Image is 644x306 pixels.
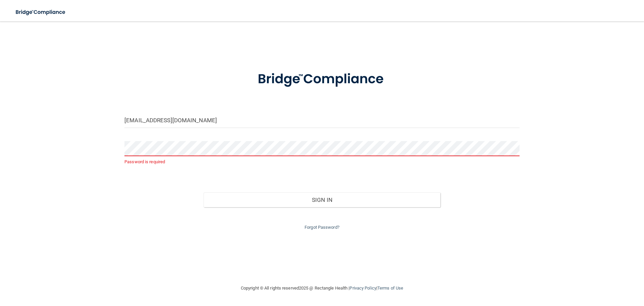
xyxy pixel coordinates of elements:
button: Sign In [204,192,441,207]
a: Terms of Use [377,286,403,291]
input: Email [124,113,520,128]
p: Password is required [124,158,520,166]
a: Forgot Password? [305,225,339,230]
iframe: Drift Widget Chat Controller [528,258,636,285]
div: Copyright © All rights reserved 2025 @ Rectangle Health | | [200,277,444,299]
img: bridge_compliance_login_screen.278c3ca4.svg [244,62,400,97]
img: bridge_compliance_login_screen.278c3ca4.svg [10,5,72,19]
a: Privacy Policy [350,286,376,291]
